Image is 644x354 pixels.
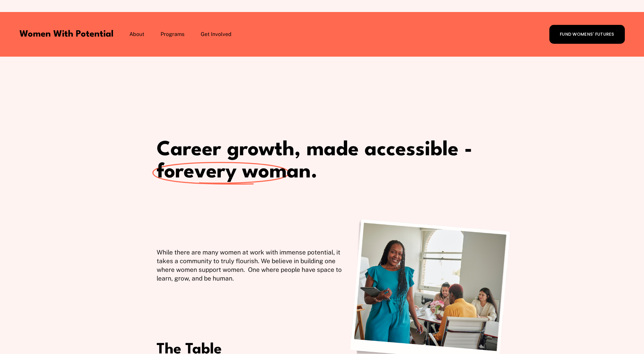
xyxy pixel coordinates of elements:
[549,25,625,44] a: FUND WOMENS' FUTURES
[161,31,185,38] span: Programs
[201,30,232,39] a: folder dropdown
[161,30,185,39] a: folder dropdown
[157,248,344,283] p: While there are many women at work with immense potential, it takes a community to truly flourish...
[184,162,311,182] span: every woman
[19,30,114,39] a: Women With Potential
[129,31,144,38] span: About
[157,139,535,184] h1: Career growth, made accessible - for .
[129,30,144,39] a: folder dropdown
[201,31,232,38] span: Get Involved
